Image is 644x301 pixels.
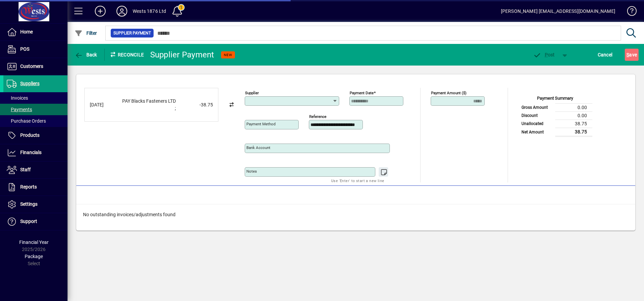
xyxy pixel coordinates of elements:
a: POS [3,41,68,58]
mat-label: Payment Amount ($) [431,91,466,95]
span: Settings [20,201,37,207]
span: Support [20,219,37,224]
span: P [545,52,548,57]
mat-hint: Use 'Enter' to start a new line [331,177,384,184]
div: Supplier Payment [150,49,214,60]
span: ave [626,49,637,60]
span: Suppliers [20,81,39,86]
a: Invoices [3,92,68,104]
mat-label: Reference [309,114,326,119]
div: Payment Summary [518,95,592,103]
span: Package [25,254,43,259]
span: Cancel [598,49,613,60]
span: NEW [224,53,232,57]
a: Payments [3,104,68,115]
span: Invoices [7,95,28,101]
td: 0.00 [555,111,592,120]
button: Post [530,49,558,61]
mat-label: Bank Account [246,145,270,150]
a: Support [3,213,68,230]
a: Reports [3,179,68,196]
button: Back [73,49,99,61]
td: 38.75 [555,128,592,136]
mat-label: Payment Date [350,91,374,95]
div: -38.75 [179,101,213,108]
a: Staff [3,161,68,178]
span: PAY Blacks Fasteners LTD ; [122,98,176,111]
span: Payments [7,107,32,112]
div: [DATE] [90,101,117,108]
span: Customers [20,64,43,69]
span: Filter [75,30,97,36]
mat-label: Supplier [245,91,259,95]
a: Home [3,24,68,41]
app-page-header-button: Back [68,49,105,61]
button: Add [89,5,111,17]
td: Discount [518,111,555,120]
a: Financials [3,144,68,161]
span: Reports [20,184,37,190]
span: Staff [20,167,31,172]
div: Reconcile [105,49,145,60]
span: Purchase Orders [7,118,46,124]
div: Wests 1876 Ltd [133,6,166,17]
span: Products [20,132,39,138]
td: Unallocated [518,120,555,128]
a: Customers [3,58,68,75]
mat-label: Payment method [246,122,276,126]
span: Back [75,52,97,57]
span: Financials [20,150,42,155]
mat-label: Notes [246,169,257,174]
a: Products [3,127,68,144]
a: Purchase Orders [3,115,68,127]
td: Net Amount [518,128,555,136]
app-page-summary-card: Payment Summary [518,88,592,137]
span: Supplier Payment [113,30,151,36]
button: Save [625,49,639,61]
button: Profile [111,5,133,17]
div: No outstanding invoices/adjustments found [76,204,635,225]
td: Gross Amount [518,103,555,111]
td: 0.00 [555,103,592,111]
div: [PERSON_NAME] [EMAIL_ADDRESS][DOMAIN_NAME] [501,6,615,17]
button: Filter [73,27,99,39]
span: S [626,52,629,57]
button: Cancel [596,49,614,61]
span: ost [533,52,555,57]
a: Settings [3,196,68,213]
td: 38.75 [555,120,592,128]
a: Knowledge Base [622,1,636,23]
span: Home [20,29,33,34]
span: POS [20,46,29,52]
span: Financial Year [19,240,49,245]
